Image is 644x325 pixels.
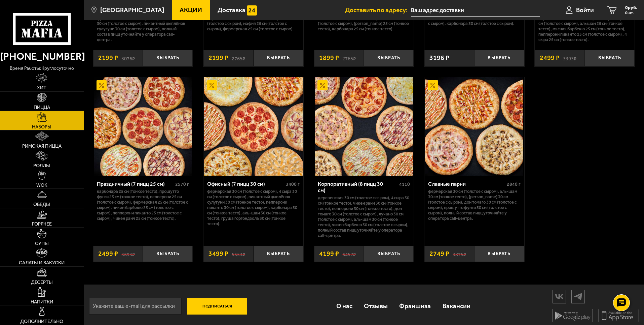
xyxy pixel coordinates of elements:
[572,291,584,302] img: tg
[187,298,248,315] button: Подписаться
[121,250,135,257] s: 3693 ₽
[31,280,53,285] span: Десерты
[345,7,411,13] span: Доставить по адресу:
[247,5,257,16] img: 15daf4d41897b9f0e9f617042186c801.svg
[97,10,189,42] p: Карбонара 30 см (толстое с сыром), Прошутто Фунги 30 см (толстое с сыром), [PERSON_NAME] 30 см (т...
[319,250,339,257] span: 4199 ₽
[474,50,524,66] button: Выбрать
[218,7,245,13] span: Доставка
[474,246,524,262] button: Выбрать
[100,7,164,13] span: [GEOGRAPHIC_DATA]
[32,221,52,226] span: Горячее
[315,77,413,176] img: Корпоративный (8 пицц 30 см)
[314,77,414,176] a: АкционныйКорпоративный (8 пицц 30 см)
[19,260,65,265] span: Салаты и закуски
[428,80,438,90] img: Акционный
[97,80,107,90] img: Акционный
[625,5,637,10] span: 0 руб.
[428,181,505,187] div: Славные парни
[540,55,560,61] span: 2499 ₽
[453,250,466,257] s: 3875 ₽
[553,291,566,302] img: vk
[254,50,303,66] button: Выбрать
[35,241,49,246] span: Супы
[330,295,358,317] a: О нас
[364,50,414,66] button: Выбрать
[207,10,300,32] p: Мясная Барбекю 25 см (толстое с сыром), 4 сыра 25 см (толстое с сыром), Чикен Ранч 25 см (толстое...
[317,80,328,90] img: Акционный
[207,181,284,187] div: Офисный (7 пицц 30 см)
[364,246,414,262] button: Выбрать
[175,181,189,187] span: 2570 г
[625,11,637,15] span: 0 шт.
[33,163,50,168] span: Роллы
[143,50,193,66] button: Выбрать
[97,189,189,221] p: Карбонара 25 см (тонкое тесто), Прошутто Фунги 25 см (тонкое тесто), Пепперони 25 см (толстое с с...
[180,7,202,13] span: Акции
[207,189,300,227] p: Фермерская 30 см (толстое с сыром), 4 сыра 30 см (толстое с сыром), Пикантный цыплёнок сулугуни 3...
[286,181,300,187] span: 3400 г
[207,80,217,90] img: Акционный
[89,298,182,315] input: Укажите ваш e-mail для рассылки
[209,55,228,61] span: 2199 ₽
[319,55,339,61] span: 1899 ₽
[97,181,174,187] div: Праздничный (7 пицц 25 см)
[143,246,193,262] button: Выбрать
[429,55,449,61] span: 3196 ₽
[34,105,50,110] span: Пицца
[37,85,46,90] span: Хит
[425,77,523,176] img: Славные парни
[22,144,62,148] span: Римская пицца
[33,202,50,207] span: Обеды
[318,181,398,194] div: Корпоративный (8 пицц 30 см)
[429,250,449,257] span: 2749 ₽
[563,55,576,61] s: 3393 ₽
[98,250,118,257] span: 2499 ₽
[437,295,476,317] a: Вакансии
[232,250,245,257] s: 5553 ₽
[98,55,118,61] span: 2199 ₽
[507,181,521,187] span: 2840 г
[424,77,524,176] a: АкционныйСлавные парни
[232,55,245,61] s: 2765 ₽
[36,183,47,187] span: WOK
[538,10,631,42] p: Чикен Ранч 25 см (толстое с сыром), Чикен Барбекю 25 см (толстое с сыром), Карбонара 25 см (толст...
[428,189,521,221] p: Фермерская 30 см (толстое с сыром), Аль-Шам 30 см (тонкое тесто), [PERSON_NAME] 30 см (толстое с ...
[254,246,303,262] button: Выбрать
[576,7,594,13] span: Войти
[342,55,356,61] s: 2765 ₽
[203,77,303,176] a: АкционныйОфисный (7 пицц 30 см)
[358,295,393,317] a: Отзывы
[94,77,192,176] img: Праздничный (7 пицц 25 см)
[399,181,410,187] span: 4110
[32,124,51,129] span: Наборы
[411,4,540,17] input: Ваш адрес доставки
[209,250,228,257] span: 3499 ₽
[93,77,193,176] a: АкционныйПраздничный (7 пицц 25 см)
[318,195,410,238] p: Деревенская 30 см (толстое с сыром), 4 сыра 30 см (тонкое тесто), Чикен Ранч 30 см (тонкое тесто)...
[204,77,302,176] img: Офисный (7 пицц 30 см)
[31,299,53,304] span: Напитки
[342,250,356,257] s: 6452 ₽
[121,55,135,61] s: 3076 ₽
[393,295,437,317] a: Франшиза
[585,50,635,66] button: Выбрать
[20,319,63,324] span: Дополнительно
[318,10,410,32] p: Чикен Ранч 25 см (толстое с сыром), Дракон 25 см (толстое с сыром), Чикен Барбекю 25 см (толстое ...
